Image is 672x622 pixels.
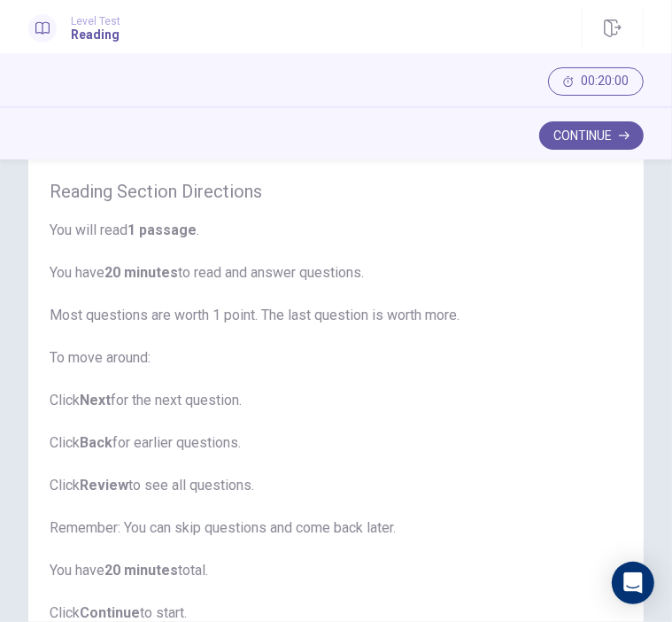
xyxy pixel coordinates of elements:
[127,222,197,238] b: 1 passage
[71,15,120,27] span: Level Test
[80,434,112,451] b: Back
[50,177,622,206] h1: Reading Section Directions
[80,392,111,408] b: Next
[104,562,178,579] b: 20 minutes
[80,477,128,494] b: Review
[71,27,120,42] h1: Reading
[612,562,654,604] div: Open Intercom Messenger
[548,67,644,96] button: 00:20:00
[80,604,140,621] b: Continue
[581,74,629,89] span: 00:20:00
[104,264,178,281] b: 20 minutes
[539,121,644,150] button: Continue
